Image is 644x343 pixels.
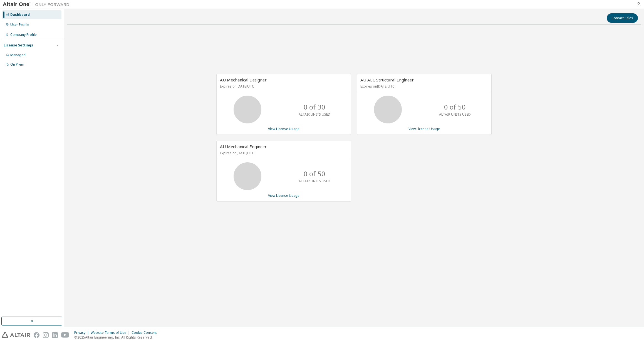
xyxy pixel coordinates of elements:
div: Company Profile [10,33,37,37]
a: View License Usage [268,193,299,198]
img: linkedin.svg [52,332,58,338]
div: Website Terms of Use [91,330,132,335]
button: Contact Sales [607,13,638,23]
img: youtube.svg [61,332,69,338]
div: Managed [10,53,26,57]
a: View License Usage [408,126,440,131]
img: facebook.svg [34,332,39,338]
span: AU AEC Structural Engineer [360,77,414,83]
div: Privacy [74,330,91,335]
p: 0 of 30 [304,102,325,112]
p: Expires on [DATE] UTC [220,151,346,155]
p: ALTAIR UNITS USED [299,112,330,117]
a: View License Usage [268,126,299,131]
img: instagram.svg [43,332,49,338]
div: License Settings [4,43,33,48]
div: Dashboard [10,13,30,17]
p: Expires on [DATE] UTC [360,84,487,89]
img: altair_logo.svg [2,332,30,338]
div: Cookie Consent [132,330,160,335]
p: 0 of 50 [444,102,466,112]
img: Altair One [3,2,72,7]
div: On Prem [10,62,24,67]
p: Expires on [DATE] UTC [220,84,346,89]
span: AU Mechanical Engineer [220,144,267,149]
p: ALTAIR UNITS USED [299,179,330,183]
p: ALTAIR UNITS USED [439,112,471,117]
div: User Profile [10,23,29,27]
span: AU Mechanical Designer [220,77,267,83]
p: © 2025 Altair Engineering, Inc. All Rights Reserved. [74,335,160,340]
p: 0 of 50 [304,169,325,178]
